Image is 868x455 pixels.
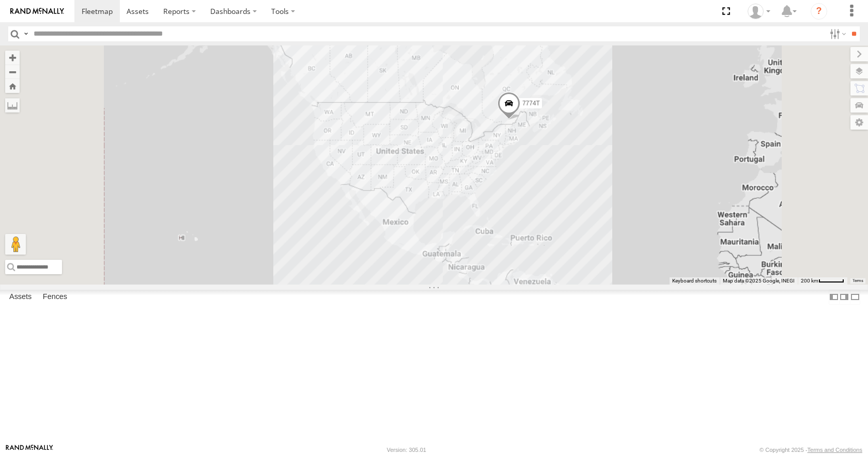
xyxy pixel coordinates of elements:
button: Map Scale: 200 km per 46 pixels [798,277,847,285]
span: 7774T [522,100,540,107]
label: Search Query [22,26,30,41]
label: Search Filter Options [826,26,848,41]
span: 200 km [801,278,818,284]
label: Dock Summary Table to the Right [839,290,849,305]
a: Visit our Website [6,445,53,455]
div: © Copyright 2025 - [760,447,862,453]
a: Terms [853,278,863,283]
i: ? [811,3,827,20]
button: Zoom out [5,65,20,79]
div: Jeff Vanhorn [744,4,774,19]
label: Fences [38,290,72,305]
label: Measure [5,98,20,113]
button: Drag Pegman onto the map to open Street View [5,234,26,255]
button: Zoom Home [5,79,20,93]
label: Assets [4,290,37,305]
button: Zoom in [5,51,20,65]
a: Terms and Conditions [808,447,862,453]
img: rand-logo.svg [10,8,64,15]
label: Hide Summary Table [850,290,860,305]
span: Map data ©2025 Google, INEGI [723,278,795,284]
div: Version: 305.01 [387,447,426,453]
button: Keyboard shortcuts [672,277,717,285]
label: Dock Summary Table to the Left [829,290,839,305]
label: Map Settings [850,115,868,130]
